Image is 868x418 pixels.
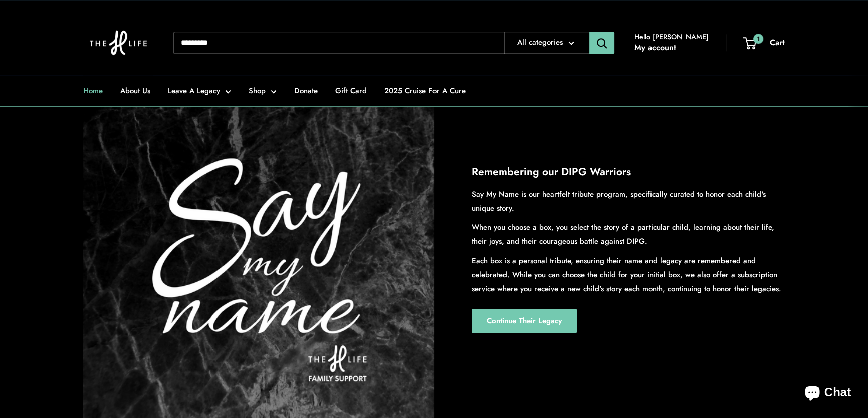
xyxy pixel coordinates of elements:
a: 2025 Cruise For A Cure [384,84,466,98]
inbox-online-store-chat: Shopify online store chat [796,377,860,410]
a: 1 Cart [744,35,785,50]
a: Donate [294,84,318,98]
a: Gift Card [335,84,367,98]
span: 1 [753,33,763,43]
a: About Us [120,84,150,98]
button: Search [589,32,614,54]
a: My account [634,40,676,55]
a: Shop [249,84,277,98]
h2: Remembering our DIPG Warriors [472,164,785,180]
a: Home [83,84,103,98]
span: Cart [770,37,785,48]
p: Each box is a personal tribute, ensuring their name and legacy are remembered and celebrated. Whi... [472,254,785,296]
a: Continue Their Legacy [472,309,577,333]
span: Hello [PERSON_NAME] [634,30,709,43]
p: Say My Name is our heartfelt tribute program, specifically curated to honor each child's unique s... [472,187,785,215]
img: The H Life [83,10,153,75]
input: Search... [173,32,504,54]
a: Leave A Legacy [168,84,231,98]
p: When you choose a box, you select the story of a particular child, learning about their life, the... [472,220,785,248]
